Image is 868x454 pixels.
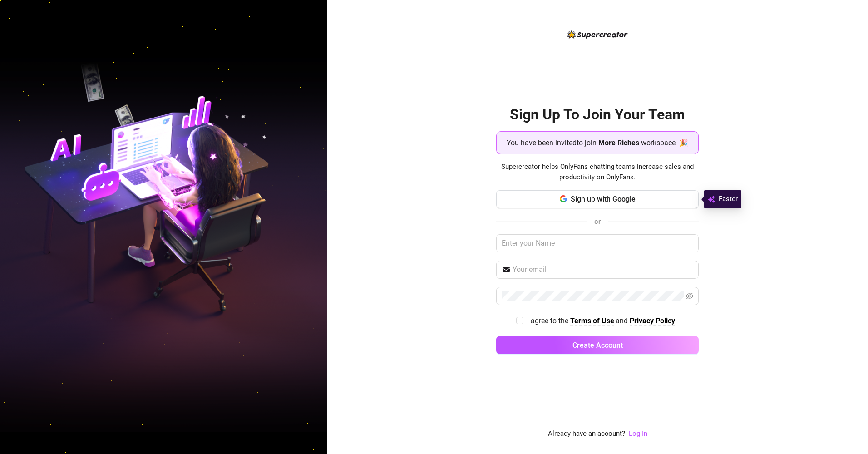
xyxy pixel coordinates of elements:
[496,336,699,354] button: Create Account
[686,292,693,300] span: eye-invisible
[496,105,699,124] h2: Sign Up To Join Your Team
[641,137,688,148] span: workspace 🎉
[629,429,647,439] a: Log In
[630,316,675,326] a: Privacy Policy
[630,316,675,325] strong: Privacy Policy
[572,341,623,350] span: Create Account
[548,429,625,439] span: Already have an account?
[708,194,715,205] img: svg%3e
[719,194,738,205] span: Faster
[598,138,639,147] strong: More Riches
[571,195,636,203] span: Sign up with Google
[527,316,570,325] span: I agree to the
[629,429,647,438] a: Log In
[496,190,699,208] button: Sign up with Google
[570,316,614,326] a: Terms of Use
[507,137,597,148] span: You have been invited to join
[496,234,699,252] input: Enter your Name
[570,316,614,325] strong: Terms of Use
[496,162,699,183] span: Supercreator helps OnlyFans chatting teams increase sales and productivity on OnlyFans.
[594,217,601,226] span: or
[567,30,628,39] img: logo-BBDzfeDw.svg
[616,316,630,325] span: and
[513,264,693,275] input: Your email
